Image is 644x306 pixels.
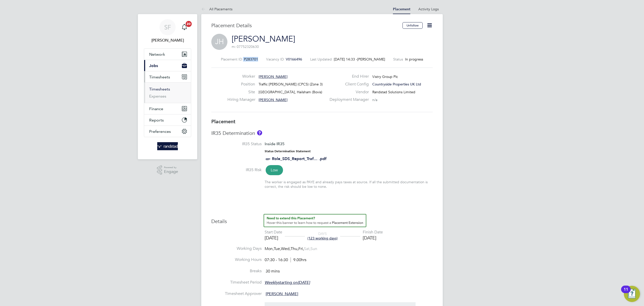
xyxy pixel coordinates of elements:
[266,57,284,62] label: Vacancy ID
[272,156,327,161] a: Role_SDS_Report_Traf... .pdf
[265,257,306,263] div: 07:30 - 16:30
[149,94,166,99] a: Expenses
[259,90,322,94] span: [GEOGRAPHIC_DATA], Hailsham (Bovis)
[357,57,385,62] span: [PERSON_NAME]
[286,57,302,62] span: V0166496
[257,130,262,135] button: About IR35
[157,165,178,175] a: Powered byEngage
[227,97,255,102] label: Hiring Manager
[403,22,423,29] button: Unfollow
[211,246,262,251] label: Working Days
[144,37,191,43] span: Sheree Flatman
[232,44,259,49] span: m: 07752320630
[372,82,421,86] span: Countryside Properties UK Ltd
[164,165,178,170] span: Powered by
[274,246,281,251] span: Tue,
[186,21,192,27] span: 20
[201,7,232,11] a: All Placements
[164,24,171,30] span: SF
[418,7,439,11] a: Activity Logs
[144,71,191,82] button: Timesheets
[144,142,191,150] a: Go to home page
[266,291,298,296] span: [PERSON_NAME]
[305,231,340,240] div: DAYS
[227,89,255,95] label: Site
[624,289,628,296] div: 11
[149,106,163,111] span: Finance
[265,246,274,251] span: Mon,
[138,14,197,159] nav: Main navigation
[372,98,377,102] span: n/a
[227,82,255,87] label: Position
[291,246,298,251] span: Thu,
[244,57,258,62] span: P283701
[265,280,310,285] span: starting on
[221,57,242,62] label: Placement ID
[144,49,191,60] button: Network
[259,74,288,79] span: [PERSON_NAME]
[327,89,369,95] label: Vendor
[211,268,262,274] label: Breaks
[164,170,178,174] span: Engage
[266,269,280,274] span: 30 mins
[149,63,158,68] span: Jobs
[281,246,291,251] span: Wed,
[372,74,398,79] span: Vistry Group Plc
[149,75,170,79] span: Timesheets
[211,291,262,296] label: Timesheet Approver
[307,236,338,240] span: (123 working days)
[327,97,369,102] label: Deployment Manager
[405,57,423,62] span: In progress
[265,280,278,285] em: Weekly
[144,114,191,126] button: Reports
[393,57,403,62] label: Status
[144,82,191,103] div: Timesheets
[334,57,357,62] span: [DATE] 14:33 -
[327,74,369,79] label: End Hirer
[211,34,227,50] span: JH
[149,87,170,91] a: Timesheets
[363,235,383,241] div: [DATE]
[179,19,189,35] a: 20
[211,141,262,147] label: IR35 Status
[149,129,171,134] span: Preferences
[144,19,191,43] a: SF[PERSON_NAME]
[157,142,178,150] img: randstad-logo-retina.png
[259,98,288,102] span: [PERSON_NAME]
[211,257,262,262] label: Working Hours
[363,230,383,235] div: Finish Date
[149,52,165,57] span: Network
[265,141,285,146] span: Inside IR35
[232,34,295,44] a: [PERSON_NAME]
[259,82,323,86] span: Traffic [PERSON_NAME] (CPCS) (Zone 3)
[310,57,332,62] label: Last Updated
[304,246,310,251] span: Sat,
[310,246,317,251] span: Sun
[265,230,282,235] div: Start Date
[149,118,164,123] span: Reports
[211,167,262,173] label: IR35 Risk
[211,280,262,285] label: Timesheet Period
[211,214,433,225] h3: Details
[265,149,311,153] strong: Status Determination Statement
[265,235,282,241] div: [DATE]
[211,22,399,29] h3: Placement Details
[144,126,191,137] button: Preferences
[265,180,433,189] div: The worker is engaged as PAYE and already pays taxes at source. If all the submitted documentatio...
[211,118,235,125] b: Placement
[298,246,304,251] span: Fri,
[266,165,283,175] span: Low
[291,257,306,262] span: 9.00hrs
[144,103,191,114] button: Finance
[327,82,369,87] label: Client Config
[144,60,191,71] button: Jobs
[264,214,366,227] button: How to extend a Placement?
[393,7,410,11] a: Placement
[372,90,415,94] span: Randstad Solutions Limited
[624,286,640,302] button: Open Resource Center, 11 new notifications
[227,74,255,79] label: Worker
[211,130,433,136] h3: IR35 Determination
[298,280,310,285] em: [DATE]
